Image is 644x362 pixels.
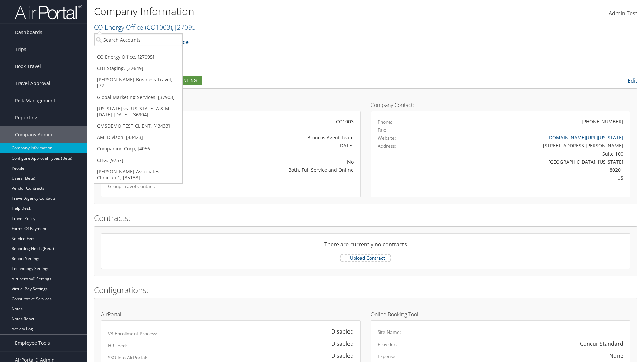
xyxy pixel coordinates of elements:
h2: Company Profile: [94,75,453,86]
a: [PERSON_NAME] Associates - Clinician 1, [35133] [94,166,182,183]
a: GMSDEMO TEST CLIENT, [43433] [94,120,182,132]
div: CO1003 [193,118,354,125]
a: CO Energy Office, [27095] [94,51,182,63]
div: Disabled [325,340,354,348]
a: [US_STATE] vs [US_STATE] A & M [DATE]-[DATE], [36904] [94,103,182,120]
div: US [442,174,624,181]
div: [PHONE_NUMBER] [582,118,623,125]
div: [GEOGRAPHIC_DATA], [US_STATE] [442,158,624,165]
span: Travel Approval [15,75,50,92]
h4: Account Details: [101,102,361,108]
div: Suite 100 [442,150,624,157]
h2: Configurations: [94,284,637,296]
label: Site Name: [378,329,401,336]
span: Employee Tools [15,335,50,351]
span: Dashboards [15,24,42,41]
div: Disabled [325,352,354,360]
div: There are currently no contracts [101,240,630,254]
div: 80201 [442,166,624,173]
a: Edit [628,77,637,84]
label: Address: [378,143,396,149]
a: Global Marketing Services, [37903] [94,92,182,103]
span: Company Admin [15,126,52,143]
h4: Company Contact: [371,102,630,108]
div: [DATE] [193,142,354,149]
label: HR Feed: [108,342,127,349]
label: Website: [378,135,396,141]
div: None [609,352,623,360]
div: Concur Standard [580,340,623,348]
span: , [ 27095 ] [172,23,198,32]
span: Book Travel [15,58,41,75]
a: Companion Corp, [4056] [94,143,182,155]
div: No [193,158,354,165]
span: Admin Test [609,10,637,17]
a: [PERSON_NAME] Business Travel, [72] [94,74,182,92]
label: Fax: [378,127,386,133]
label: Expense: [378,353,397,360]
span: Reporting [15,109,37,126]
span: Risk Management [15,92,55,109]
a: AMI Divison, [43423] [94,132,182,143]
div: Both, Full Service and Online [193,166,354,173]
div: Disabled [325,327,354,336]
h2: Contracts: [94,212,637,224]
span: ( CO1003 ) [145,23,172,32]
span: Trips [15,41,26,58]
label: Phone: [378,119,392,125]
label: Group Travel Contact: [108,183,183,190]
label: SSO into AirPortal: [108,354,147,361]
label: Upload Contract [341,255,390,261]
h4: Online Booking Tool: [371,312,630,317]
a: CBT Staging, [32649] [94,63,182,74]
label: V3 Enrollment Process: [108,330,157,337]
h1: Company Information [94,4,456,18]
a: [DOMAIN_NAME][URL][US_STATE] [547,134,623,141]
input: Search Accounts [94,34,182,46]
a: CHG, [9757] [94,155,182,166]
a: CO Energy Office [94,23,198,32]
div: Broncos Agent Team [193,134,354,141]
img: airportal-logo.png [15,4,82,20]
a: Admin Test [609,3,637,24]
div: [STREET_ADDRESS][PERSON_NAME] [442,142,624,149]
label: Provider: [378,341,397,348]
h4: AirPortal: [101,312,361,317]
